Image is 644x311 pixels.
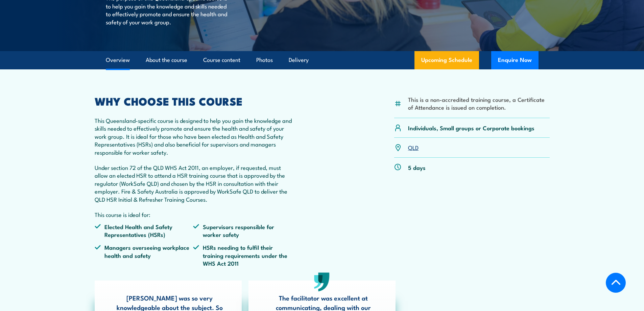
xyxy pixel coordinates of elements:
[95,116,292,156] p: This Queensland-specific course is designed to help you gain the knowledge and skills needed to e...
[414,51,479,69] a: Upcoming Schedule
[256,51,273,69] a: Photos
[95,96,292,106] h2: WHY CHOOSE THIS COURSE
[95,210,292,218] p: This course is ideal for:
[408,163,426,171] p: 5 days
[95,223,193,239] li: Elected Health and Safety Representatives (HSRs)
[106,51,130,69] a: Overview
[491,51,539,69] button: Enquire Now
[95,243,193,267] li: Managers overseeing workplace health and safety
[95,163,292,203] p: Under section 72 of the QLD WHS Act 2011, an employer, if requested, must allow an elected HSR to...
[289,51,309,69] a: Delivery
[408,95,550,111] li: This is a non-accredited training course, a Certificate of Attendance is issued on completion.
[193,243,292,267] li: HSRs needing to fulfil their training requirements under the WHS Act 2011
[193,223,292,239] li: Supervisors responsible for worker safety
[408,124,534,132] p: Individuals, Small groups or Corporate bookings
[146,51,187,69] a: About the course
[408,143,419,151] a: QLD
[203,51,240,69] a: Course content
